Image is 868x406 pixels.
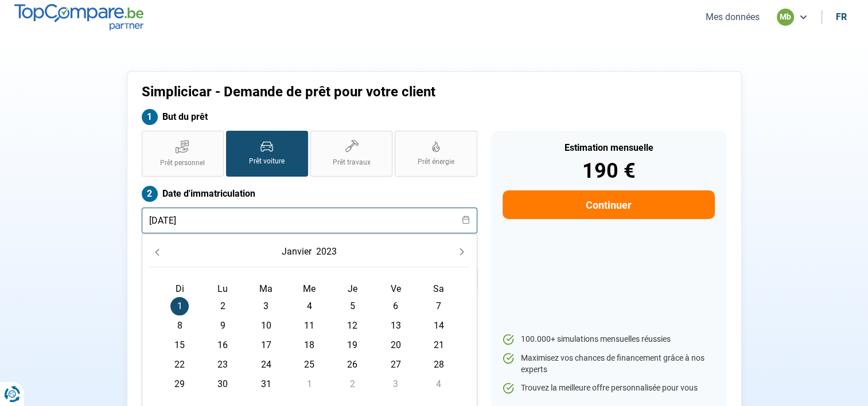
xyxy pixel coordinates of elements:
[331,374,374,394] td: 2
[300,297,318,315] span: 4
[387,356,405,374] span: 27
[430,317,448,335] span: 14
[503,382,714,394] li: Trouvez la meilleure offre personnalisée pour vous
[213,336,232,354] span: 16
[387,317,405,335] span: 13
[314,241,339,262] button: Choose Year
[257,356,275,374] span: 24
[287,355,330,374] td: 25
[213,297,232,315] span: 2
[430,356,448,374] span: 28
[257,336,275,354] span: 17
[503,190,714,219] button: Continuer
[244,374,287,394] td: 31
[287,374,330,394] td: 1
[244,335,287,355] td: 17
[300,375,318,393] span: 1
[176,283,184,294] span: Di
[343,297,361,315] span: 5
[387,336,405,354] span: 20
[433,283,444,294] span: Sa
[170,336,189,354] span: 15
[333,158,371,167] span: Prêt travaux
[201,374,244,394] td: 30
[348,283,357,294] span: Je
[331,296,374,316] td: 5
[170,317,189,335] span: 8
[249,157,285,166] span: Prêt voiture
[503,161,714,181] div: 190 €
[279,241,314,262] button: Choose Month
[142,109,477,125] label: But du prêt
[158,355,201,374] td: 22
[170,356,189,374] span: 22
[454,244,470,260] button: Next Month
[287,316,330,335] td: 11
[158,335,201,355] td: 15
[158,374,201,394] td: 29
[300,317,318,335] span: 11
[287,335,330,355] td: 18
[160,158,205,168] span: Prêt personnel
[257,317,275,335] span: 10
[287,296,330,316] td: 4
[430,297,448,315] span: 7
[142,208,477,233] input: jj/mm/aaaa
[170,375,189,393] span: 29
[430,336,448,354] span: 21
[836,11,847,22] div: fr
[300,356,318,374] span: 25
[374,296,417,316] td: 6
[201,355,244,374] td: 23
[142,186,477,202] label: Date d'immatriculation
[14,4,143,30] img: TopCompare.be
[257,297,275,315] span: 3
[331,355,374,374] td: 26
[702,11,763,23] button: Mes données
[201,335,244,355] td: 16
[430,375,448,393] span: 4
[374,355,417,374] td: 27
[303,283,316,294] span: Me
[213,317,232,335] span: 9
[503,334,714,345] li: 100.000+ simulations mensuelles réussies
[217,283,228,294] span: Lu
[158,316,201,335] td: 8
[417,374,460,394] td: 4
[417,296,460,316] td: 7
[213,356,232,374] span: 23
[343,336,361,354] span: 19
[170,297,189,315] span: 1
[257,375,275,393] span: 31
[244,316,287,335] td: 10
[331,335,374,355] td: 19
[244,355,287,374] td: 24
[503,353,714,375] li: Maximisez vos chances de financement grâce à nos experts
[259,283,273,294] span: Ma
[244,296,287,316] td: 3
[149,244,165,260] button: Previous Month
[777,9,794,26] div: mb
[213,375,232,393] span: 30
[417,316,460,335] td: 14
[391,283,401,294] span: Ve
[503,143,714,153] div: Estimation mensuelle
[331,316,374,335] td: 12
[374,335,417,355] td: 20
[418,157,454,167] span: Prêt énergie
[201,296,244,316] td: 2
[343,375,361,393] span: 2
[142,84,577,100] h1: Simplicicar - Demande de prêt pour votre client
[417,355,460,374] td: 28
[343,317,361,335] span: 12
[417,335,460,355] td: 21
[374,316,417,335] td: 13
[343,356,361,374] span: 26
[300,336,318,354] span: 18
[374,374,417,394] td: 3
[387,375,405,393] span: 3
[201,316,244,335] td: 9
[387,297,405,315] span: 6
[158,296,201,316] td: 1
